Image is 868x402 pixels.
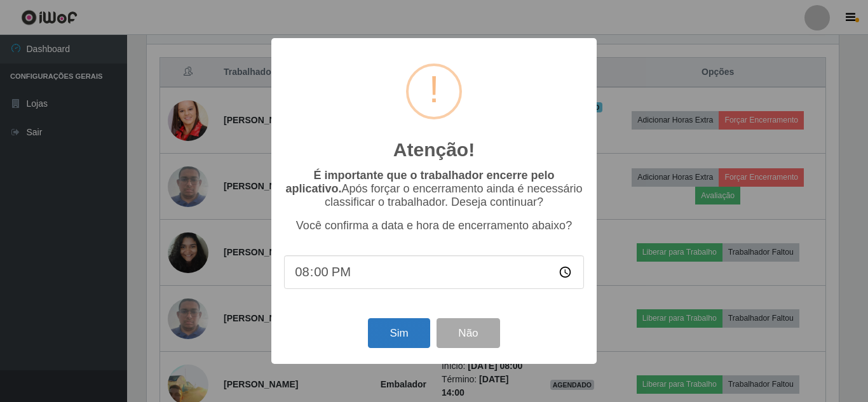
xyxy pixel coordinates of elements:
[368,318,430,348] button: Sim
[393,138,475,161] h2: Atenção!
[285,169,554,195] b: É importante que o trabalhador encerre pelo aplicativo.
[437,318,499,348] button: Não
[284,169,584,209] p: Após forçar o encerramento ainda é necessário classificar o trabalhador. Deseja continuar?
[284,219,584,232] p: Você confirma a data e hora de encerramento abaixo?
